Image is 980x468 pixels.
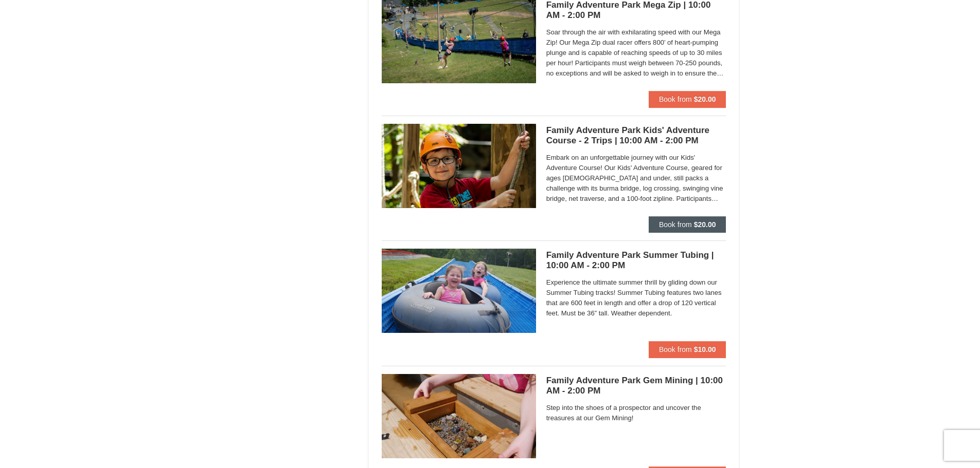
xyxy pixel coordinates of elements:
span: Step into the shoes of a prospector and uncover the treasures at our Gem Mining! [546,403,726,423]
h5: Family Adventure Park Summer Tubing | 10:00 AM - 2:00 PM [546,250,726,271]
button: Book from $20.00 [649,216,726,233]
button: Book from $10.00 [649,341,726,358]
h5: Family Adventure Park Gem Mining | 10:00 AM - 2:00 PM [546,376,726,396]
img: 6619925-24-0b64ce4e.JPG [382,374,536,458]
span: Book from [659,345,692,353]
strong: $10.00 [694,345,716,353]
span: Soar through the air with exhilarating speed with our Mega Zip! Our Mega Zip dual racer offers 80... [546,27,726,79]
img: 6619925-26-de8af78e.jpg [382,249,536,333]
img: 6619925-25-20606efb.jpg [382,124,536,208]
strong: $20.00 [694,220,716,229]
span: Book from [659,220,692,229]
h5: Family Adventure Park Kids' Adventure Course - 2 Trips | 10:00 AM - 2:00 PM [546,125,726,146]
button: Book from $20.00 [649,91,726,107]
span: Experience the ultimate summer thrill by gliding down our Summer Tubing tracks! Summer Tubing fea... [546,277,726,319]
span: Book from [659,95,692,103]
span: Embark on an unforgettable journey with our Kids' Adventure Course! Our Kids' Adventure Course, g... [546,153,726,204]
strong: $20.00 [694,95,716,103]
